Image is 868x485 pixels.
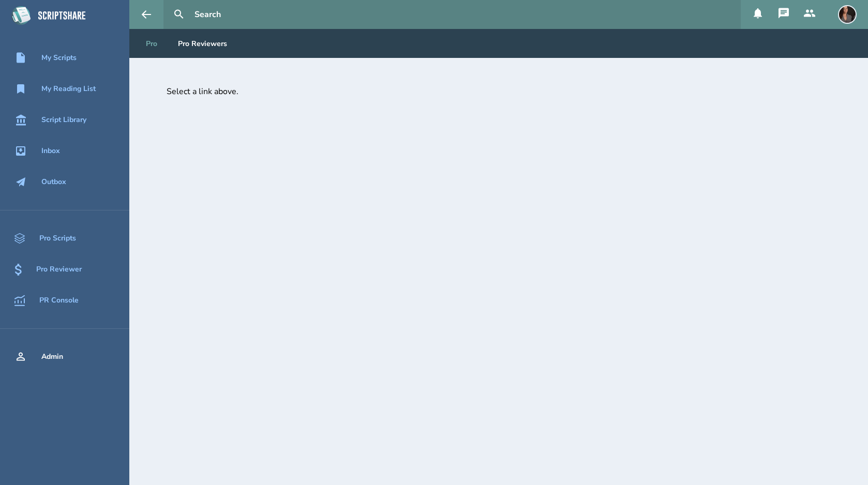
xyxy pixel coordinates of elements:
div: Pro Reviewer [36,265,82,274]
div: PR Console [39,296,79,305]
div: My Scripts [41,54,77,62]
img: user_1604966854-crop.jpg [838,5,857,24]
div: Pro Scripts [39,234,76,242]
div: Script Library [41,116,86,124]
div: Outbox [41,178,66,186]
p: Select a link above. [167,87,831,96]
div: Admin [41,353,63,361]
div: Inbox [41,147,60,155]
a: Pro [138,29,166,58]
a: Pro Reviewers [170,29,235,58]
div: My Reading List [41,85,96,93]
